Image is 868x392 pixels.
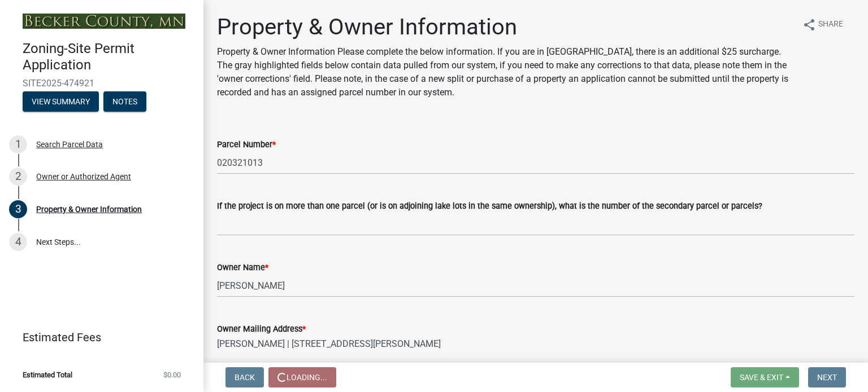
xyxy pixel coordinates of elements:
button: Next [808,367,846,387]
wm-modal-confirm: Notes [103,98,146,107]
img: Becker County, Minnesota [23,14,185,29]
span: Next [817,373,837,382]
button: Save & Exit [731,367,799,387]
span: Share [818,18,843,32]
span: Loading... [287,373,327,382]
h4: Zoning-Site Permit Application [23,41,194,73]
button: Notes [103,91,146,112]
wm-modal-confirm: Summary [23,98,99,107]
div: Owner or Authorized Agent [36,173,131,180]
button: View Summary [23,91,99,112]
div: Property & Owner Information [36,205,142,213]
h1: Property & Owner Information [217,14,793,41]
span: SITE2025-474921 [23,78,181,89]
span: Back [235,373,255,382]
label: Parcel Number [217,141,276,149]
button: Back [225,367,264,387]
span: Save & Exit [740,373,783,382]
button: shareShare [793,14,852,36]
p: Property & Owner Information Please complete the below information. If you are in [GEOGRAPHIC_DAT... [217,45,793,99]
i: share [802,18,816,32]
label: Owner Name [217,264,268,272]
span: $0.00 [163,371,181,378]
div: 1 [9,135,27,153]
button: Loading... [268,367,336,387]
label: If the project is on more than one parcel (or is on adjoining lake lots in the same ownership), w... [217,202,762,210]
div: 2 [9,168,27,186]
div: Search Parcel Data [36,140,103,148]
div: 3 [9,200,27,218]
label: Owner Mailing Address [217,325,306,333]
div: 4 [9,233,27,251]
a: Estimated Fees [9,326,185,349]
span: Estimated Total [23,371,72,378]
